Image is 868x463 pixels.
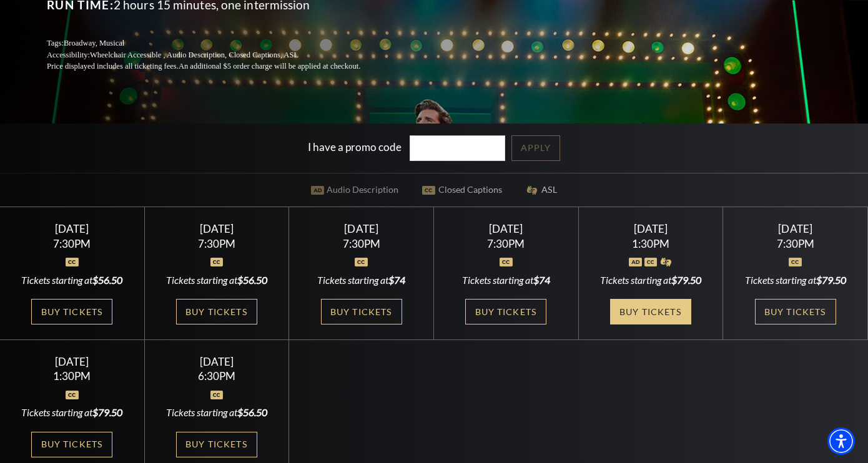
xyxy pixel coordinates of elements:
[47,49,390,61] p: Accessibility:
[738,238,852,249] div: 7:30PM
[610,299,691,324] a: Buy Tickets
[90,51,298,59] span: Wheelchair Accessible , Audio Description, Closed Captions, ASL
[755,299,836,324] a: Buy Tickets
[449,273,563,287] div: Tickets starting at
[237,406,267,418] span: $56.50
[388,274,405,286] span: $74
[738,222,852,235] div: [DATE]
[176,432,257,457] a: Buy Tickets
[15,222,129,235] div: [DATE]
[159,222,274,235] div: [DATE]
[92,406,122,418] span: $79.50
[593,273,708,287] div: Tickets starting at
[308,140,402,154] label: I have a promo code
[15,238,129,249] div: 7:30PM
[304,238,418,249] div: 7:30PM
[533,274,550,286] span: $74
[176,299,257,324] a: Buy Tickets
[304,273,418,287] div: Tickets starting at
[179,62,360,71] span: An additional $5 order charge will be applied at checkout.
[159,273,274,287] div: Tickets starting at
[816,274,846,286] span: $79.50
[237,274,267,286] span: $56.50
[671,274,701,286] span: $79.50
[64,39,124,47] span: Broadway, Musical
[159,406,274,419] div: Tickets starting at
[465,299,546,324] a: Buy Tickets
[92,274,122,286] span: $56.50
[449,222,563,235] div: [DATE]
[15,355,129,368] div: [DATE]
[15,273,129,287] div: Tickets starting at
[15,406,129,419] div: Tickets starting at
[159,355,274,368] div: [DATE]
[47,61,390,72] p: Price displayed includes all ticketing fees.
[593,222,708,235] div: [DATE]
[15,371,129,381] div: 1:30PM
[593,238,708,249] div: 1:30PM
[321,299,402,324] a: Buy Tickets
[31,299,112,324] a: Buy Tickets
[449,238,563,249] div: 7:30PM
[738,273,852,287] div: Tickets starting at
[304,222,418,235] div: [DATE]
[159,371,274,381] div: 6:30PM
[159,238,274,249] div: 7:30PM
[827,427,855,455] div: Accessibility Menu
[31,432,112,457] a: Buy Tickets
[47,37,390,49] p: Tags:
